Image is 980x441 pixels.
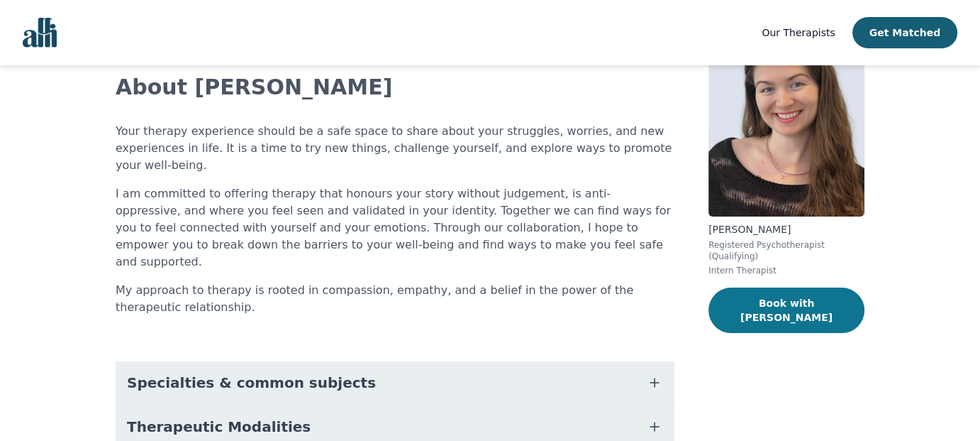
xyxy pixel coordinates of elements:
[116,185,674,271] p: I am committed to offering therapy that honours your story without judgement, is anti-oppressive,...
[762,27,835,38] span: Our Therapists
[116,75,674,100] h2: About [PERSON_NAME]
[116,361,674,404] button: Specialties & common subjects
[127,373,376,393] span: Specialties & common subjects
[762,24,835,41] a: Our Therapists
[116,123,674,174] p: Your therapy experience should be a safe space to share about your struggles, worries, and new ex...
[127,417,311,437] span: Therapeutic Modalities
[708,12,864,217] img: Madeleine_Clark
[23,18,57,48] img: alli logo
[852,17,957,48] button: Get Matched
[708,222,864,236] p: [PERSON_NAME]
[116,282,674,316] p: My approach to therapy is rooted in compassion, empathy, and a belief in the power of the therape...
[708,239,864,262] p: Registered Psychotherapist (Qualifying)
[708,265,864,276] p: Intern Therapist
[708,288,864,333] button: Book with [PERSON_NAME]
